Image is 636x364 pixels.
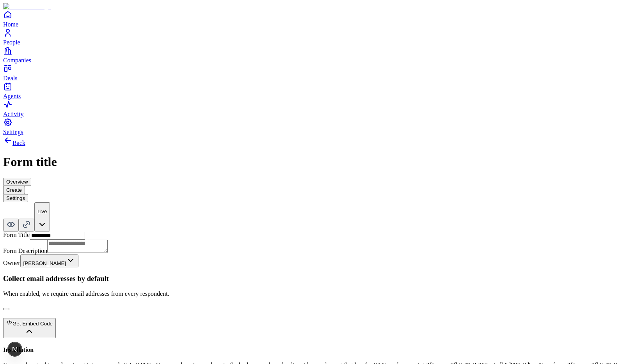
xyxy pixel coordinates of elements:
[3,260,20,266] label: Owner
[3,28,633,46] a: People
[3,46,633,64] a: Companies
[3,93,21,99] span: Agents
[3,318,56,338] button: Get Embed Code
[6,319,53,327] div: Get Embed Code
[3,247,47,254] label: Form Description
[3,178,31,186] button: Overview
[3,290,633,297] p: When enabled, we require email addresses from every respondent.
[3,186,25,194] button: Create
[3,21,18,28] span: Home
[3,39,20,46] span: People
[3,155,633,169] h1: Form title
[3,274,633,283] h3: Collect email addresses by default
[3,346,633,353] h4: Installation
[3,140,25,146] a: Back
[3,64,633,81] a: Deals
[3,118,633,135] a: Settings
[3,194,28,202] button: Settings
[3,100,633,117] a: Activity
[3,111,23,117] span: Activity
[3,231,30,238] label: Form Title
[3,3,51,10] img: Item Brain Logo
[3,129,23,135] span: Settings
[3,75,17,81] span: Deals
[3,57,31,64] span: Companies
[3,82,633,99] a: Agents
[3,10,633,28] a: Home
